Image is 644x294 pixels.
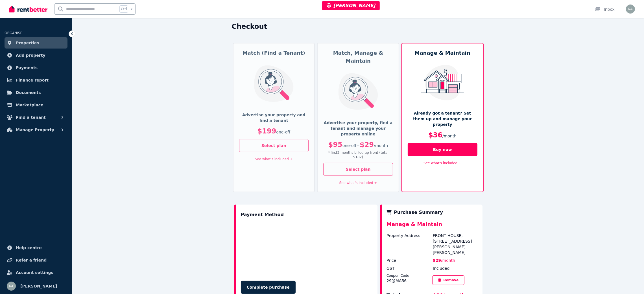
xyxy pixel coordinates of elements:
[16,244,42,251] span: Help centre
[232,22,267,31] h1: Checkout
[387,233,432,255] div: Property Address
[276,130,290,134] span: one-off
[428,131,442,139] span: $36
[16,257,47,264] span: Refer a friend
[360,141,374,149] span: $29
[387,220,478,233] div: Manage & Maintain
[387,266,432,271] div: GST
[5,62,67,73] a: Payments
[433,258,441,263] span: $29
[250,65,297,102] img: Match (Find a Tenant)
[119,5,128,13] span: Ctrl
[241,281,296,294] button: Complete purchase
[16,269,53,276] span: Account settings
[16,114,46,121] span: Find a tenant
[323,163,393,176] button: Select plan
[5,99,67,111] a: Marketplace
[626,5,635,14] img: Rochelle Alvarez
[5,37,67,49] a: Properties
[240,221,374,275] iframe: Secure payment input frame
[5,267,67,278] a: Account settings
[387,258,432,263] div: Price
[595,6,615,12] div: Inbox
[387,209,478,216] div: Purchase Summary
[387,278,428,284] div: 29@MA56
[323,49,393,65] h5: Match, Manage & Maintain
[323,150,393,159] p: * first 3 month s billed up-front (total $182 )
[387,273,428,278] div: Coupon Code
[5,112,67,123] button: Find a tenant
[5,242,67,253] a: Help centre
[16,89,41,96] span: Documents
[408,143,477,156] button: Buy now
[5,254,67,266] a: Refer a friend
[241,209,284,220] div: Payment Method
[433,266,478,271] div: Included
[5,124,67,135] button: Manage Property
[16,102,43,108] span: Marketplace
[16,126,54,133] span: Manage Property
[255,157,293,161] a: See what's included +
[5,31,22,35] span: ORGANISE
[328,141,342,149] span: $95
[327,3,376,8] span: [PERSON_NAME]
[20,283,57,289] span: [PERSON_NAME]
[130,7,132,11] span: k
[9,5,47,13] img: RentBetter
[16,40,39,46] span: Properties
[356,143,360,148] span: +
[5,50,67,61] a: Add property
[433,233,478,255] div: FRONT HOUSE, [STREET_ADDRESS][PERSON_NAME][PERSON_NAME]
[442,134,457,138] span: / month
[7,282,16,291] img: Rochelle Alvarez
[419,65,466,100] img: Manage & Maintain
[423,161,461,165] a: See what's included +
[239,139,309,152] button: Select plan
[257,127,276,135] span: $199
[5,87,67,98] a: Documents
[441,258,455,263] span: / month
[323,120,393,137] p: Advertise your property, find a tenant and manage your property online
[432,275,465,285] button: Remove
[5,74,67,86] a: Finance report
[16,64,38,71] span: Payments
[239,112,309,123] p: Advertise your property and find a tenant
[339,181,377,185] a: See what's included +
[408,110,477,127] p: Already got a tenant? Set them up and manage your property
[239,49,309,57] h5: Match (Find a Tenant)
[408,49,477,57] h5: Manage & Maintain
[342,143,357,148] span: one-off
[374,143,388,148] span: / month
[16,52,45,59] span: Add property
[16,77,49,84] span: Finance report
[335,73,381,110] img: Match, Manage & Maintain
